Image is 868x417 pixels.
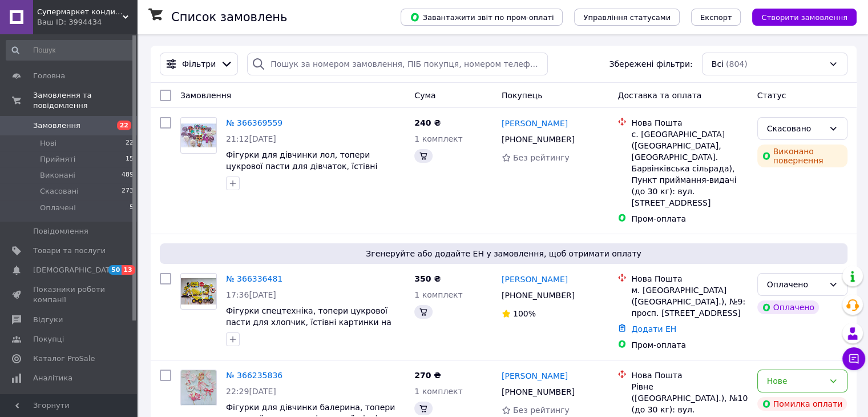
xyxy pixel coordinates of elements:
span: 1 комплект [414,387,462,396]
span: Нові [40,138,56,149]
span: Головна [33,71,65,81]
button: Управління статусами [574,9,680,26]
span: 1 комплект [414,290,462,299]
span: Завантажити звіт по пром-оплаті [410,12,554,22]
button: Чат з покупцем [842,347,865,370]
div: Виконано повернення [757,145,847,167]
div: Пром-оплата [631,339,748,351]
input: Пошук за номером замовлення, ПІБ покупця, номером телефону, Email, номером накладної [247,53,548,75]
span: Замовлення [33,121,80,131]
span: 5 [130,203,134,213]
a: Створити замовлення [741,12,857,21]
span: [DEMOGRAPHIC_DATA] [33,265,118,275]
span: Управління сайтом [33,392,106,413]
span: Всі [712,58,724,70]
span: Відгуки [33,315,63,325]
img: Фото товару [181,123,216,147]
div: [PHONE_NUMBER] [499,384,577,400]
div: Нова Пошта [631,370,748,381]
button: Створити замовлення [752,9,857,26]
span: Товари та послуги [33,246,106,256]
a: № 366235836 [226,371,282,380]
div: Пром-оплата [631,213,748,224]
button: Завантажити звіт по пром-оплаті [401,9,563,26]
span: Аналітика [33,373,72,383]
a: [PERSON_NAME] [502,118,568,129]
div: Нова Пошта [631,273,748,284]
span: Замовлення [180,91,231,100]
span: 22 [126,138,134,149]
a: Фото товару [180,370,217,406]
div: Помилка оплати [757,397,847,411]
span: Збережені фільтри: [609,58,692,70]
span: 22 [117,121,131,130]
span: Управління статусами [583,13,671,22]
span: 13 [122,265,135,275]
span: 100% [513,309,536,318]
span: Покупець [502,91,542,100]
span: Експорт [700,13,732,22]
a: № 366369559 [226,118,282,127]
span: 270 ₴ [414,371,441,380]
button: Експорт [691,9,741,26]
a: Додати ЕН [631,324,676,334]
div: с. [GEOGRAPHIC_DATA] ([GEOGRAPHIC_DATA], [GEOGRAPHIC_DATA]. Барвінківська сільрада), Пункт прийма... [631,129,748,209]
span: Cума [414,91,435,100]
a: № 366336481 [226,274,282,283]
span: 15 [126,154,134,165]
div: Нове [767,375,824,387]
span: 1 комплект [414,134,462,143]
span: Виконані [40,170,75,181]
span: 350 ₴ [414,274,441,283]
span: 273 [122,186,134,197]
div: Скасовано [767,122,824,135]
span: 17:36[DATE] [226,290,276,299]
span: Статус [757,91,786,100]
a: Фігурки для дівчинки лол, топери цукрової пасти для дівчаток, їстівні картинки на день народження [226,150,377,182]
div: Оплачено [757,300,819,314]
span: Доставка та оплата [617,91,701,100]
a: Фото товару [180,117,217,154]
span: Створити замовлення [761,13,847,22]
span: Каталог ProSale [33,354,95,364]
span: Без рейтингу [513,153,570,162]
div: Ваш ID: 3994434 [37,17,137,27]
span: Показники роботи компанії [33,284,106,305]
span: 240 ₴ [414,118,441,127]
span: Повідомлення [33,226,88,236]
span: Супермаркет кондитера [37,7,123,17]
a: Фото товару [180,273,217,310]
div: Нова Пошта [631,117,748,129]
img: Фото товару [181,278,216,305]
input: Пошук [6,40,135,61]
span: Згенеруйте або додайте ЕН у замовлення, щоб отримати оплату [164,248,843,259]
div: м. [GEOGRAPHIC_DATA] ([GEOGRAPHIC_DATA].), №9: просп. [STREET_ADDRESS] [631,284,748,319]
div: [PHONE_NUMBER] [499,131,577,147]
span: 489 [122,170,134,181]
span: Оплачені [40,203,76,213]
a: [PERSON_NAME] [502,274,568,285]
span: Прийняті [40,154,75,165]
span: Замовлення та повідомлення [33,90,137,111]
span: 50 [108,265,122,275]
span: 21:12[DATE] [226,134,276,143]
span: Скасовані [40,186,79,197]
span: Без рейтингу [513,406,570,415]
span: Фільтри [182,58,216,70]
a: [PERSON_NAME] [502,370,568,382]
img: Фото товару [181,370,216,406]
span: 22:29[DATE] [226,387,276,396]
div: Оплачено [767,278,824,291]
a: Фігурки спецтехніка, топери цукрової пасти для хлопчик, їстівні картинки на день народження, топе... [226,306,391,338]
span: (804) [726,59,748,69]
span: Покупці [33,334,64,344]
h1: Список замовлень [171,10,287,24]
div: [PHONE_NUMBER] [499,287,577,303]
